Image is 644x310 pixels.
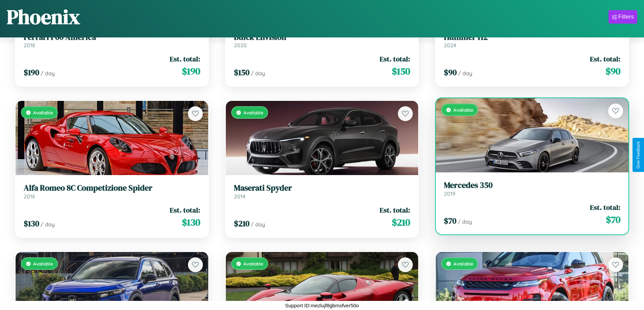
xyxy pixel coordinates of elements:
a: Alfa Romeo 8C Competizione Spider2016 [24,183,200,200]
span: $ 70 [444,215,456,226]
div: Give Feedback [636,141,641,169]
span: Est. total: [590,202,620,212]
a: Mercedes 3502019 [444,180,620,197]
span: Est. total: [590,54,620,64]
span: Est. total: [380,205,410,215]
span: 2024 [444,42,456,49]
span: Available [33,110,53,115]
span: $ 130 [182,216,200,229]
span: $ 130 [24,218,39,229]
span: Est. total: [170,205,200,215]
span: $ 70 [606,213,620,226]
span: 2019 [444,190,455,197]
span: Est. total: [380,54,410,64]
span: $ 90 [605,64,620,78]
a: Maserati Spyder2014 [234,183,410,200]
span: / day [251,221,265,228]
span: $ 150 [392,64,410,78]
a: Ferrari F60 America2018 [24,32,200,49]
span: Available [243,261,263,266]
span: / day [41,70,55,77]
span: 2016 [24,193,35,200]
h3: Mercedes 350 [444,180,620,190]
a: Hummer H22024 [444,32,620,49]
button: Filters [609,10,637,24]
span: $ 90 [444,67,457,78]
span: 2020 [234,42,247,49]
span: $ 190 [24,67,39,78]
span: Available [243,110,263,115]
span: 2018 [24,42,35,49]
span: Est. total: [170,54,200,64]
span: $ 150 [234,67,249,78]
a: Buick Envision2020 [234,32,410,49]
h3: Maserati Spyder [234,183,410,193]
span: / day [41,221,55,228]
span: Available [453,107,473,113]
span: Available [453,261,473,266]
h3: Alfa Romeo 8C Competizione Spider [24,183,200,193]
div: Filters [618,13,634,20]
span: / day [458,218,472,225]
span: / day [251,70,265,77]
p: Support ID: mezlujf8gbmxfver50o [285,301,359,310]
span: 2014 [234,193,245,200]
h1: Phoenix [7,3,80,31]
span: Available [33,261,53,266]
span: $ 210 [392,216,410,229]
span: $ 190 [182,64,200,78]
span: / day [458,70,472,77]
span: $ 210 [234,218,249,229]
